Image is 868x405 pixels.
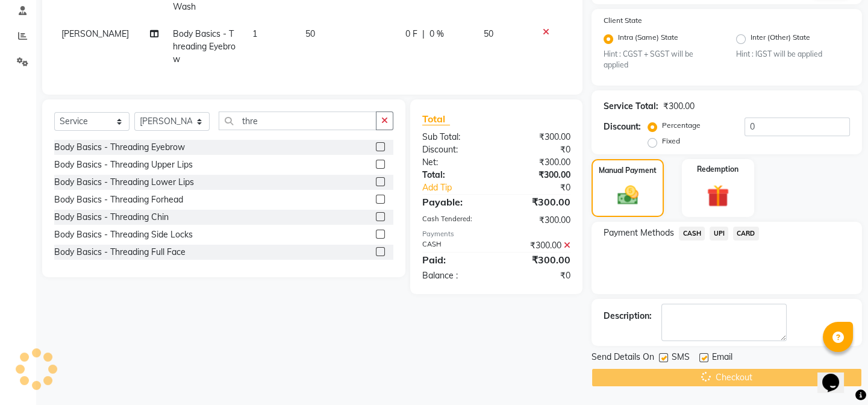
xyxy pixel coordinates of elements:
input: Search or Scan [219,111,376,130]
span: CASH [679,227,705,240]
span: Email [712,351,732,366]
img: _gift.svg [700,182,736,210]
div: Discount: [604,121,641,133]
div: ₹0 [496,269,579,282]
label: Intra (Same) State [618,32,678,46]
div: ₹0 [496,143,579,156]
span: | [422,28,425,40]
span: [PERSON_NAME] [61,28,129,39]
div: Paid: [413,253,496,267]
div: Payments [422,229,570,239]
small: Hint : CGST + SGST will be applied [604,49,717,71]
div: Body Basics - Threading Upper Lips [54,159,193,171]
span: 50 [484,28,493,39]
div: Payable: [413,195,496,209]
span: 0 F [405,28,417,40]
div: ₹0 [510,181,579,194]
label: Fixed [662,136,680,146]
div: Body Basics - Threading Lower Lips [54,176,194,189]
div: ₹300.00 [496,131,579,143]
label: Client State [604,15,642,26]
label: Redemption [697,164,738,175]
div: ₹300.00 [496,253,579,267]
label: Inter (Other) State [751,32,810,46]
span: Payment Methods [604,227,674,239]
div: Net: [413,156,496,169]
span: Send Details On [592,351,654,366]
div: Cash Tendered: [413,214,496,227]
div: ₹300.00 [663,100,695,113]
div: ₹300.00 [496,195,579,209]
div: Body Basics - Threading Side Locks [54,228,193,241]
div: Balance : [413,269,496,282]
span: Body Basics - Threading Eyebrow [173,28,236,64]
span: UPI [710,227,728,240]
a: Add Tip [413,181,510,194]
div: ₹300.00 [496,156,579,169]
div: Service Total: [604,100,658,113]
span: CARD [733,227,759,240]
div: ₹300.00 [496,169,579,181]
span: Total [422,113,450,125]
iframe: chat widget [817,357,856,393]
div: Discount: [413,143,496,156]
span: 1 [252,28,257,39]
span: 50 [305,28,315,39]
div: Body Basics - Threading Chin [54,211,169,224]
div: Body Basics - Threading Forhead [54,193,183,206]
label: Percentage [662,120,701,131]
img: _cash.svg [611,183,645,207]
div: Description: [604,310,652,322]
div: Total: [413,169,496,181]
div: CASH [413,239,496,252]
span: SMS [672,351,690,366]
div: Body Basics - Threading Eyebrow [54,141,185,154]
div: ₹300.00 [496,214,579,227]
small: Hint : IGST will be applied [736,49,850,60]
div: Sub Total: [413,131,496,143]
span: 0 % [429,28,444,40]
div: Body Basics - Threading Full Face [54,246,186,259]
label: Manual Payment [599,165,657,176]
div: ₹300.00 [496,239,579,252]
